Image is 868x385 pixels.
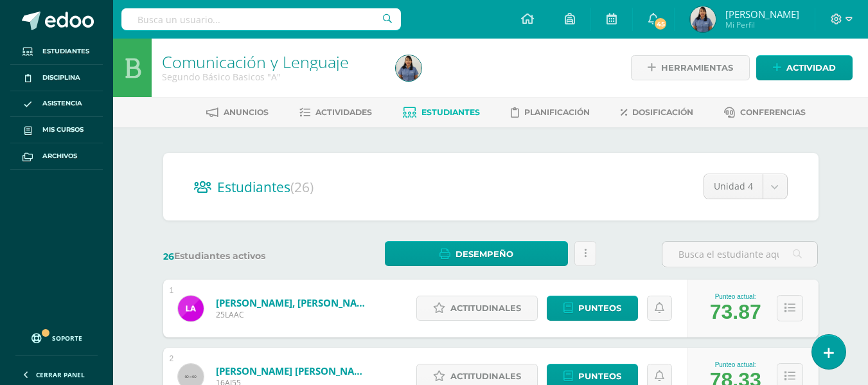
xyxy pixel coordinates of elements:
[725,19,799,30] span: Mi Perfil
[578,296,621,320] span: Punteos
[162,53,380,71] h1: Comunicación y Lenguaje
[10,39,103,65] a: Estudiantes
[216,309,370,320] span: 25LAAC
[10,65,103,91] a: Disciplina
[450,296,521,320] span: Actitudinales
[299,102,372,123] a: Actividades
[217,178,314,196] span: Estudiantes
[403,102,480,123] a: Estudiantes
[178,296,204,321] img: 82113431e99a42fa6ee103601f2e45ec.png
[224,107,269,117] span: Anuncios
[547,296,638,321] a: Punteos
[42,46,89,57] span: Estudiantes
[511,102,590,123] a: Planificación
[416,296,538,321] a: Actitudinales
[163,250,319,262] label: Estudiantes activos
[216,296,370,309] a: [PERSON_NAME], [PERSON_NAME]
[690,6,716,32] img: 4b1858fdf64a1103fe27823d151ada62.png
[631,55,750,80] a: Herramientas
[52,334,82,343] span: Soporte
[10,91,103,118] a: Asistencia
[10,143,103,170] a: Archivos
[710,300,761,324] div: 73.87
[42,98,82,109] span: Asistencia
[756,55,853,80] a: Actividad
[786,56,836,80] span: Actividad
[290,178,314,196] span: (26)
[710,361,761,368] div: Punteo actual:
[396,55,421,81] img: 4b1858fdf64a1103fe27823d151ada62.png
[36,370,85,379] span: Cerrar panel
[42,73,80,83] span: Disciplina
[632,107,693,117] span: Dosificación
[10,117,103,143] a: Mis cursos
[42,151,77,161] span: Archivos
[456,242,513,266] span: Desempeño
[421,107,480,117] span: Estudiantes
[724,102,806,123] a: Conferencias
[653,17,668,31] span: 45
[621,102,693,123] a: Dosificación
[42,125,84,135] span: Mis cursos
[704,174,787,199] a: Unidad 4
[121,8,401,30] input: Busca un usuario...
[162,51,349,73] a: Comunicación y Lenguaje
[216,364,370,377] a: [PERSON_NAME] [PERSON_NAME]
[315,107,372,117] span: Actividades
[740,107,806,117] span: Conferencias
[714,174,753,199] span: Unidad 4
[170,354,174,363] div: 2
[170,286,174,295] div: 1
[725,8,799,21] span: [PERSON_NAME]
[162,71,380,83] div: Segundo Básico Basicos 'A'
[163,251,174,262] span: 26
[385,241,568,266] a: Desempeño
[662,242,817,267] input: Busca el estudiante aquí...
[524,107,590,117] span: Planificación
[661,56,733,80] span: Herramientas
[206,102,269,123] a: Anuncios
[15,321,98,352] a: Soporte
[710,293,761,300] div: Punteo actual:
